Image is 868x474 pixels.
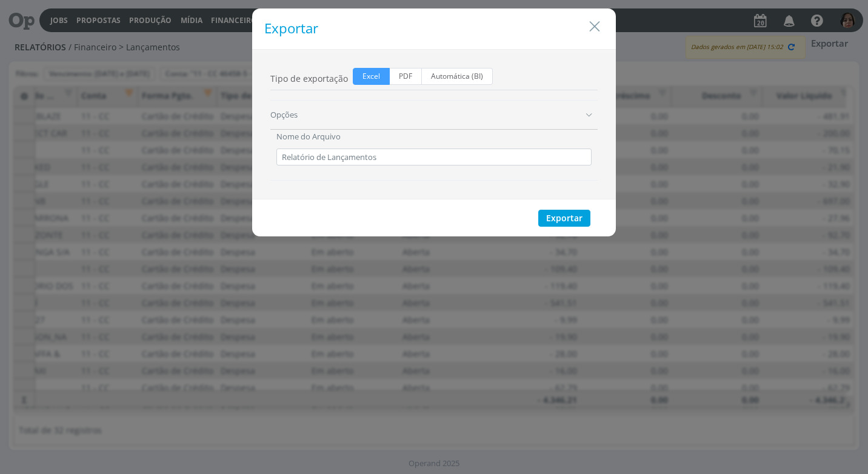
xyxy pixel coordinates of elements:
[422,68,493,85] span: Automática (BI)
[270,130,598,181] div: Opções
[270,68,598,90] div: Tipo de exportação
[276,130,341,144] label: Nome do Arquivo
[252,8,616,236] div: dialog
[353,68,390,85] span: Excel
[390,68,422,85] span: PDF
[538,210,590,227] button: Exportar
[270,101,598,130] div: Opções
